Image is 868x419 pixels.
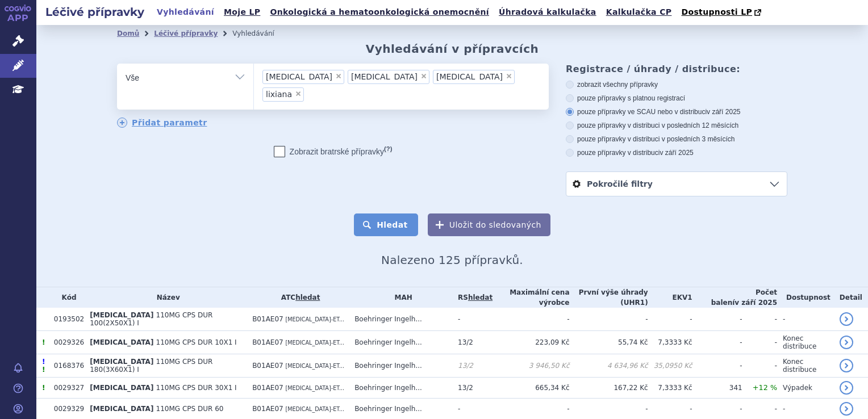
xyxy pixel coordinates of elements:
th: ATC [247,287,349,308]
span: B01AE07 [252,384,283,392]
a: detail [840,402,853,416]
td: Boehringer Ingelh... [349,354,452,378]
label: pouze přípravky s platnou registrací [566,94,787,103]
th: Dostupnost [777,287,834,308]
span: 13/2 [458,338,473,346]
td: 7,3333 Kč [648,378,692,399]
span: × [420,73,427,79]
td: 167,22 Kč [570,378,648,399]
th: MAH [349,287,452,308]
td: - [777,308,834,331]
td: Boehringer Ingelh... [349,378,452,399]
span: [MEDICAL_DATA] [436,73,503,81]
span: B01AE07 [252,362,283,370]
span: [MEDICAL_DATA] [90,358,153,366]
span: Tento přípravek má více úhrad. [42,366,45,374]
td: - [648,308,692,331]
td: Konec distribuce [777,354,834,378]
td: 55,74 Kč [570,331,648,354]
span: [MEDICAL_DATA]-ET... [286,363,345,369]
li: Vyhledávání [232,25,289,42]
a: hledat [295,294,320,301]
span: Tento přípravek má více úhrad. [42,384,45,392]
td: - [692,354,742,378]
td: 665,34 Kč [493,378,569,399]
span: 110MG CPS DUR 10X1 I [156,338,237,346]
td: 4 634,96 Kč [570,354,648,378]
label: Zobrazit bratrské přípravky [274,146,393,157]
td: - [742,308,777,331]
input: [MEDICAL_DATA][MEDICAL_DATA][MEDICAL_DATA]lixiana [307,87,314,101]
span: 13/2 [458,362,473,370]
th: RS [452,287,493,308]
td: - [570,308,648,331]
span: 110MG CPS DUR 60 [156,405,224,413]
h2: Léčivé přípravky [36,4,153,20]
span: B01AE07 [252,405,283,413]
a: Moje LP [220,5,264,20]
span: 110MG CPS DUR 30X1 I [156,384,237,392]
td: Boehringer Ingelh... [349,308,452,331]
span: 110MG CPS DUR 180(3X60X1) I [90,358,212,374]
a: detail [840,381,853,395]
span: v září 2025 [707,108,740,116]
td: 3 946,50 Kč [493,354,569,378]
a: Dostupnosti LP [678,5,767,20]
label: pouze přípravky ve SCAU nebo v distribuci [566,107,787,116]
td: 7,3333 Kč [648,331,692,354]
abbr: (?) [384,145,392,153]
th: Název [84,287,247,308]
td: 341 [692,378,742,399]
td: Konec distribuce [777,331,834,354]
span: [MEDICAL_DATA] [351,73,418,81]
span: 110MG CPS DUR 100(2X50X1) I [90,311,212,327]
span: [MEDICAL_DATA]-ET... [286,406,345,412]
td: Boehringer Ingelh... [349,331,452,354]
td: Výpadek [777,378,834,399]
span: +12 % [753,383,777,392]
span: v září 2025 [660,149,693,157]
span: [MEDICAL_DATA] [90,311,153,319]
a: detail [840,336,853,349]
a: hledat [468,294,493,301]
th: První výše úhrady (UHR1) [570,287,648,308]
a: Léčivé přípravky [154,30,218,37]
span: [MEDICAL_DATA]-ET... [286,340,345,346]
td: 0029327 [48,378,84,399]
span: Dostupnosti LP [681,7,752,16]
button: Uložit do sledovaných [428,213,550,236]
a: Vyhledávání [153,5,218,20]
span: × [295,90,302,97]
td: 223,09 Kč [493,331,569,354]
span: 13/2 [458,384,473,392]
a: Domů [117,30,139,37]
td: 0193502 [48,308,84,331]
span: Nalezeno 125 přípravků. [381,253,523,267]
span: B01AE07 [252,338,283,346]
h3: Registrace / úhrady / distribuce: [566,64,787,74]
td: - [692,308,742,331]
td: - [692,331,742,354]
span: [MEDICAL_DATA] [266,73,332,81]
td: - [493,308,569,331]
span: × [506,73,512,79]
a: Přidat parametr [117,118,207,128]
span: B01AE07 [252,315,283,323]
span: Poslední data tohoto produktu jsou ze SCAU platného k 01.06.2021. [42,358,45,366]
a: detail [840,359,853,372]
a: Pokročilé filtry [566,172,787,196]
a: Úhradová kalkulačka [495,5,600,20]
th: Počet balení [692,287,777,308]
a: detail [840,312,853,326]
td: 0168376 [48,354,84,378]
h2: Vyhledávání v přípravcích [366,42,539,56]
label: pouze přípravky v distribuci [566,148,787,157]
th: Detail [834,287,868,308]
span: Tento přípravek má více úhrad. [42,338,45,346]
a: Kalkulačka CP [603,5,675,20]
label: zobrazit všechny přípravky [566,80,787,89]
span: [MEDICAL_DATA] [90,338,153,346]
td: - [742,354,777,378]
label: pouze přípravky v distribuci v posledních 3 měsících [566,135,787,144]
button: Hledat [354,213,418,236]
